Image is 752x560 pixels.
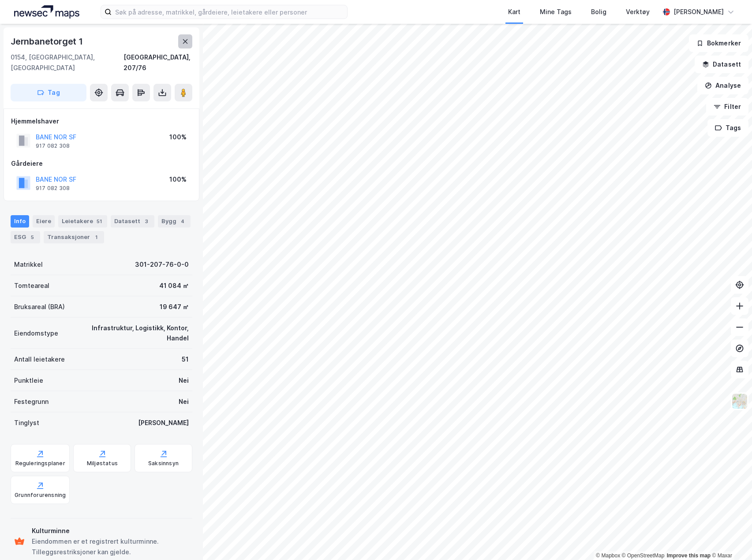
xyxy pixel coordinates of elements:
div: 100% [169,174,187,185]
div: 0154, [GEOGRAPHIC_DATA], [GEOGRAPHIC_DATA] [11,52,123,73]
button: Tags [707,119,748,137]
div: Saksinnsyn [148,460,179,467]
a: Improve this map [667,553,711,559]
div: [PERSON_NAME] [138,418,189,428]
div: Matrikkel [14,259,43,270]
div: Festegrunn [14,396,49,407]
iframe: Chat Widget [708,518,752,560]
div: Infrastruktur, Logistikk, Kontor, Handel [69,323,189,344]
input: Søk på adresse, matrikkel, gårdeiere, leietakere eller personer [112,5,347,19]
div: Mine Tags [540,7,572,17]
div: 917 082 308 [36,185,70,192]
div: Nei [179,396,189,407]
div: 19 647 ㎡ [160,302,189,312]
div: Kart [508,7,520,17]
button: Tag [11,84,86,101]
div: Bruksareal (BRA) [14,302,65,312]
div: Grunnforurensning [15,492,66,499]
div: 51 [95,217,104,226]
div: Verktøy [626,7,650,17]
a: Mapbox [596,553,620,559]
div: 301-207-76-0-0 [135,259,189,270]
div: Datasett [111,215,154,228]
div: 917 082 308 [36,142,70,149]
div: Kontrollprogram for chat [708,518,752,560]
button: Analyse [697,77,748,94]
button: Bokmerker [689,34,748,52]
div: 100% [169,132,187,142]
div: Nei [179,375,189,386]
div: Leietakere [58,215,107,228]
div: Transaksjoner [44,231,104,243]
div: Jernbanetorget 1 [11,34,85,49]
div: 1 [92,233,101,242]
img: logo.a4113a55bc3d86da70a041830d287a7e.svg [14,5,79,19]
div: Punktleie [14,375,43,386]
div: Tinglyst [14,418,39,428]
div: Eiere [33,215,55,228]
div: Gårdeiere [11,158,192,169]
div: ESG [11,231,40,243]
img: Z [731,393,748,410]
div: Bygg [158,215,191,228]
button: Datasett [695,56,748,73]
a: OpenStreetMap [622,553,665,559]
div: 5 [28,233,37,242]
div: 51 [182,354,189,365]
div: 4 [178,217,187,226]
div: Miljøstatus [87,460,118,467]
div: Antall leietakere [14,354,65,365]
div: [PERSON_NAME] [673,7,724,17]
div: 41 084 ㎡ [159,280,189,291]
div: Tomteareal [14,280,49,291]
div: Info [11,215,29,228]
div: Eiendomstype [14,328,58,339]
div: Reguleringsplaner [15,460,65,467]
div: 3 [142,217,151,226]
div: Kulturminne [32,526,189,536]
div: Eiendommen er et registrert kulturminne. Tilleggsrestriksjoner kan gjelde. [32,536,189,557]
div: Bolig [591,7,606,17]
div: [GEOGRAPHIC_DATA], 207/76 [123,52,192,73]
button: Filter [706,98,748,116]
div: Hjemmelshaver [11,116,192,127]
